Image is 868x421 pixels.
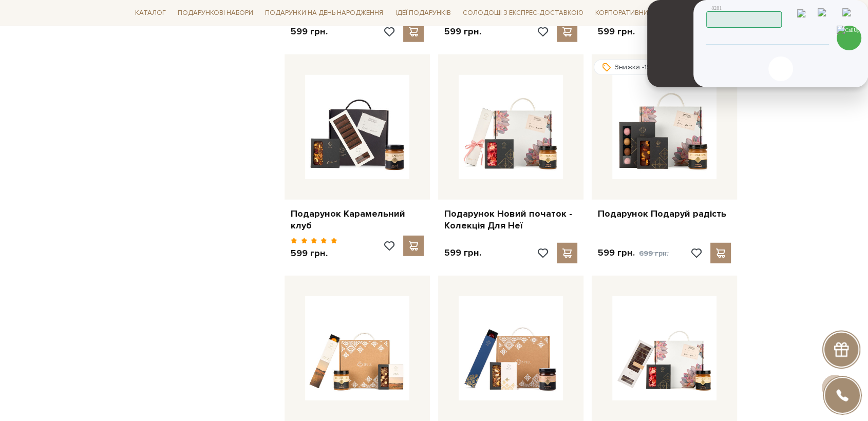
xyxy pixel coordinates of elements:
[291,208,424,232] a: Подарунок Карамельний клуб
[261,5,387,21] span: Подарунки на День народження
[598,26,645,37] p: 599 грн.
[459,4,588,22] a: Солодощі з експрес-доставкою
[594,60,665,75] div: Знижка -15%
[444,208,577,232] a: Подарунок Новий початок - Колекція Для Неї
[174,5,257,21] span: Подарункові набори
[598,208,731,220] a: Подарунок Подаруй радість
[591,4,692,22] a: Корпоративним клієнтам
[444,26,481,37] p: 599 грн.
[444,247,481,259] p: 599 грн.
[391,5,455,21] span: Ідеї подарунків
[598,247,669,259] p: 599 грн.
[131,5,170,21] span: Каталог
[291,247,337,259] p: 599 грн.
[639,249,669,258] span: 699 грн.
[291,26,328,37] p: 599 грн.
